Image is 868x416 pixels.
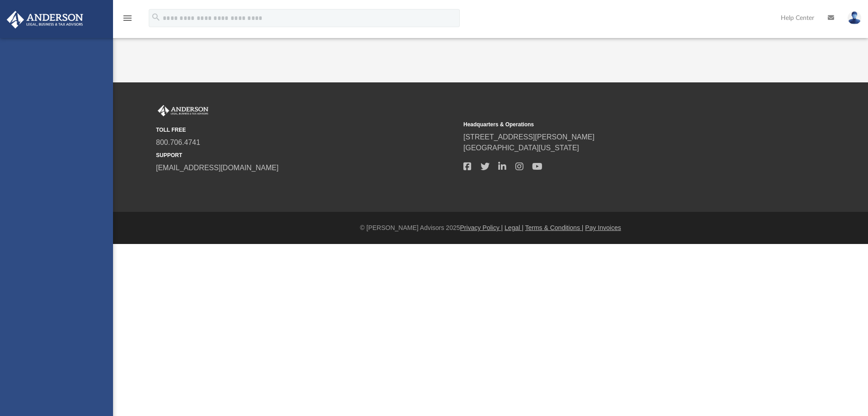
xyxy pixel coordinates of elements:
img: User Pic [848,11,861,24]
a: [EMAIL_ADDRESS][DOMAIN_NAME] [156,164,278,172]
a: Pay Invoices [585,224,621,231]
a: Legal | [505,224,524,231]
div: © [PERSON_NAME] Advisors 2025 [113,223,868,233]
img: Anderson Advisors Platinum Portal [156,105,210,117]
a: [STREET_ADDRESS][PERSON_NAME] [463,133,594,141]
a: 800.706.4741 [156,139,200,146]
a: Terms & Conditions | [525,224,584,231]
a: Privacy Policy | [460,224,503,231]
small: SUPPORT [156,151,457,159]
i: search [151,12,161,22]
a: [GEOGRAPHIC_DATA][US_STATE] [463,144,579,152]
small: Headquarters & Operations [463,120,764,129]
small: TOLL FREE [156,126,457,134]
i: menu [122,13,133,24]
a: menu [122,17,133,24]
img: Anderson Advisors Platinum Portal [4,11,86,29]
